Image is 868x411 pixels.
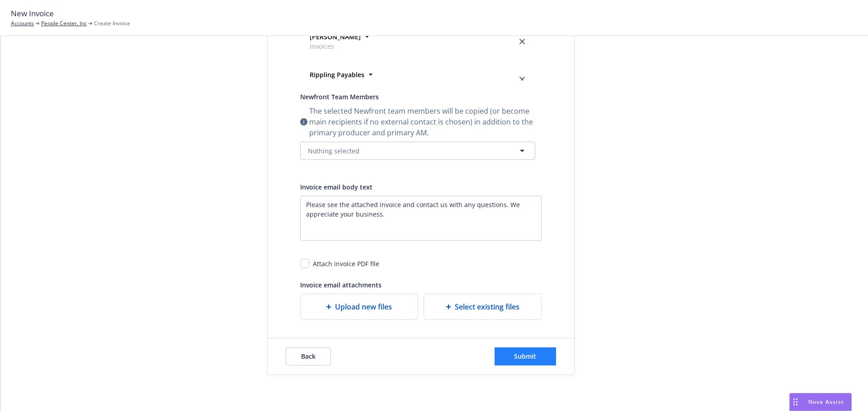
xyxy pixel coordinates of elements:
[286,347,331,365] button: Back
[313,259,379,268] div: Attach invoice PDF file
[41,19,87,28] a: People Center, Inc
[424,294,542,320] div: Select existing files
[300,142,535,160] button: Nothing selected
[517,36,528,47] a: close
[789,393,852,411] button: Nova Assist
[94,19,130,28] span: Create Invoice
[790,393,801,411] div: Drag to move
[300,281,382,289] span: Invoice email attachments
[300,294,418,320] div: Upload new files
[310,32,361,41] strong: [PERSON_NAME]
[455,301,519,312] span: Select existing files
[300,183,373,191] span: Invoice email body text
[808,398,844,406] span: Nova Assist
[310,79,364,89] span: Invoices
[514,352,536,360] span: Submit
[310,42,361,51] span: Invoices
[11,19,34,28] a: Accounts
[308,146,359,156] span: Nothing selected
[309,106,535,138] span: The selected Newfront team members will be copied (or become main recipients if no external conta...
[11,8,54,19] span: New Invoice
[517,74,528,85] a: close
[335,301,392,312] span: Upload new files
[310,70,364,79] strong: Rippling Payables
[301,352,316,360] span: Back
[300,92,379,101] span: Newfront Team Members
[300,196,542,241] textarea: Enter a description...
[495,347,556,365] button: Submit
